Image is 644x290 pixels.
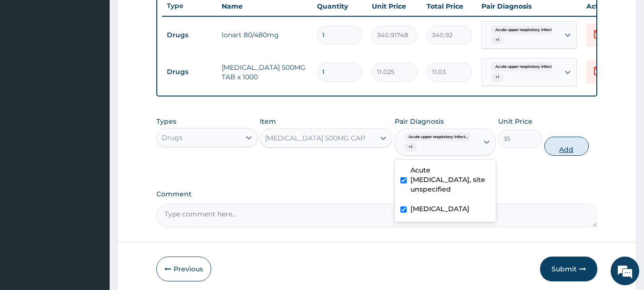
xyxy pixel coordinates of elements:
[265,133,365,143] div: [MEDICAL_DATA] 500MG CAP
[404,142,417,152] span: + 1
[18,48,39,72] img: d_794563401_company_1708531726252_794563401
[156,118,176,126] label: Types
[50,54,160,66] div: Chat with us now
[5,191,182,224] textarea: Type your message and hit 'Enter'
[491,35,504,45] span: + 1
[540,257,597,281] button: Submit
[162,133,183,142] div: Drugs
[162,63,217,81] td: Drugs
[156,190,598,198] label: Comment
[544,137,589,156] button: Add
[410,165,491,194] label: Acute [MEDICAL_DATA], site unspecified
[156,257,211,281] button: Previous
[217,58,312,86] td: [MEDICAL_DATA] 500MG TAB x 1000
[162,26,217,44] td: Drugs
[404,132,473,142] span: Acute upper respiratory infect...
[491,73,504,82] span: + 1
[395,117,444,126] label: Pair Diagnosis
[217,25,312,44] td: lonart 80/480mg
[498,117,532,126] label: Unit Price
[491,25,560,35] span: Acute upper respiratory infect...
[260,117,276,126] label: Item
[55,85,132,182] span: We're online!
[410,204,470,214] label: [MEDICAL_DATA]
[491,62,560,72] span: Acute upper respiratory infect...
[156,5,179,28] div: Minimize live chat window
